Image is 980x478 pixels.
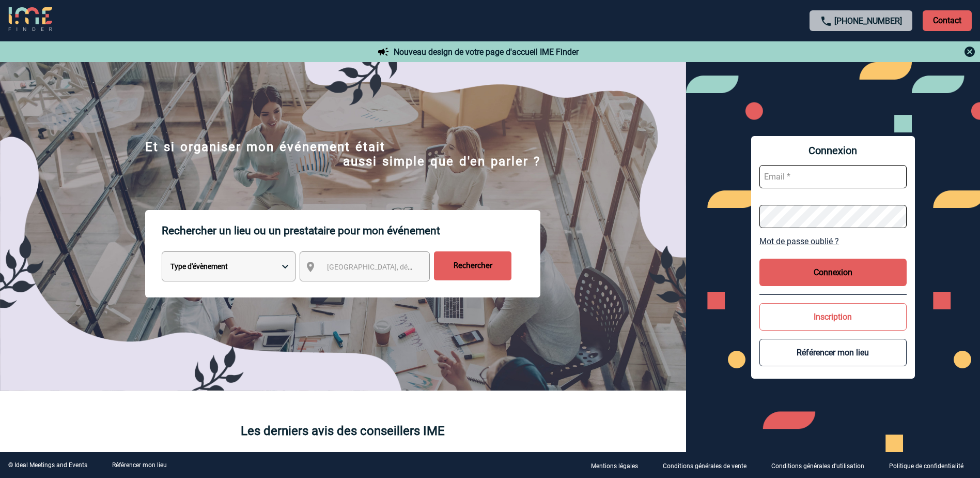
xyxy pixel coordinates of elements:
[112,461,167,469] a: Référencer mon lieu
[663,462,746,470] p: Conditions générales de vente
[583,460,655,470] a: Mentions légales
[8,461,87,469] div: © Ideal Meetings and Events
[591,462,638,470] p: Mentions légales
[820,15,832,27] img: call-24-px.png
[889,462,963,470] p: Politique de confidentialité
[834,16,902,26] a: [PHONE_NUMBER]
[759,236,907,246] a: Mot de passe oublié ?
[759,144,907,157] span: Connexion
[759,303,907,331] button: Inscription
[771,462,864,470] p: Conditions générales d'utilisation
[881,460,980,470] a: Politique de confidentialité
[759,339,907,366] button: Référencer mon lieu
[327,263,471,271] span: [GEOGRAPHIC_DATA], département, région...
[434,251,511,280] input: Rechercher
[759,259,907,286] button: Connexion
[923,10,972,31] p: Contact
[763,460,881,470] a: Conditions générales d'utilisation
[655,460,763,470] a: Conditions générales de vente
[759,165,907,188] input: Email *
[162,210,540,251] p: Rechercher un lieu ou un prestataire pour mon événement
